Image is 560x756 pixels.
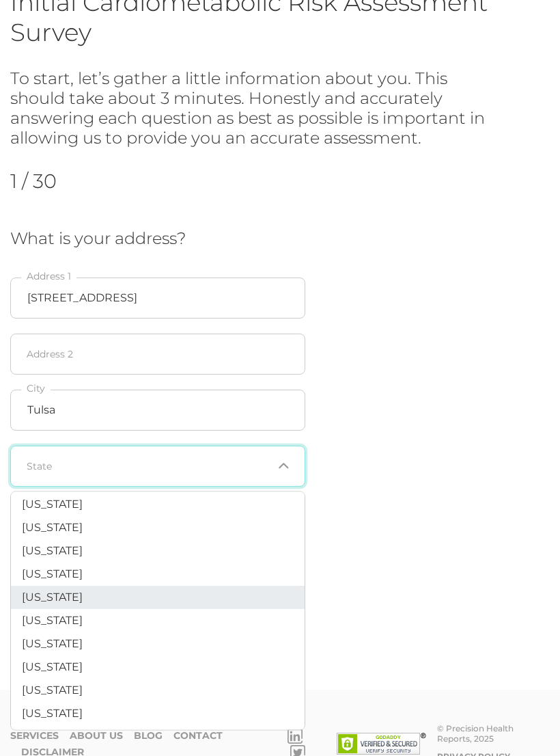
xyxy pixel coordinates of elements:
[22,614,83,627] span: [US_STATE]
[22,591,83,604] span: [US_STATE]
[22,498,83,511] span: [US_STATE]
[134,730,163,742] a: Blog
[337,733,426,755] img: SSL site seal - click to verify
[10,446,305,487] div: Search for option
[10,170,150,193] h2: 1 / 30
[22,521,83,534] span: [US_STATE]
[22,707,83,720] span: [US_STATE]
[22,567,83,580] span: [US_STATE]
[10,390,305,431] input: City
[27,459,272,473] input: Search for option
[22,660,83,673] span: [US_STATE]
[22,544,83,557] span: [US_STATE]
[10,730,59,742] a: Services
[70,730,123,742] a: About Us
[173,730,223,742] a: Contact
[10,69,502,148] h3: To start, let’s gather a little information about you. This should take about 3 minutes. Honestly...
[10,229,334,249] h3: What is your address?
[22,684,83,697] span: [US_STATE]
[437,723,550,744] div: © Precision Health Reports, 2025
[10,334,305,375] input: Address
[10,278,305,319] input: Address
[22,637,83,650] span: [US_STATE]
